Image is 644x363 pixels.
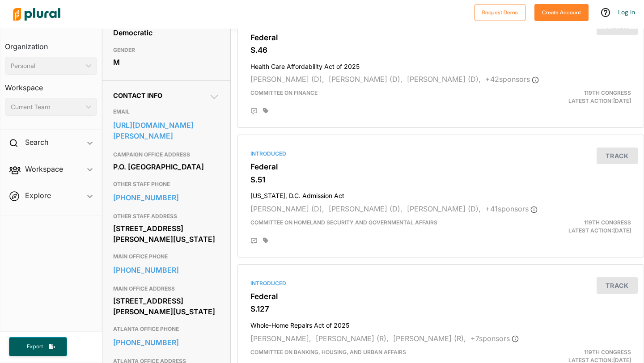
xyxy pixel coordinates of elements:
button: Track [597,277,638,294]
span: [PERSON_NAME] (R), [393,334,466,343]
h4: Whole-Home Repairs Act of 2025 [250,317,631,329]
span: [PERSON_NAME] (D), [407,204,481,213]
div: M [113,55,220,69]
h3: OTHER STAFF PHONE [113,179,220,190]
div: Personal [11,61,82,71]
h3: Federal [250,162,631,171]
h3: S.127 [250,304,631,313]
div: Latest Action: [DATE] [506,89,638,105]
span: Contact Info [113,92,162,99]
div: [STREET_ADDRESS][PERSON_NAME][US_STATE] [113,222,220,246]
span: + 41 sponsor s [485,204,538,213]
div: Latest Action: [DATE] [506,219,638,235]
span: [PERSON_NAME] (R), [316,334,389,343]
button: Request Demo [475,4,525,21]
span: 119th Congress [584,219,631,226]
h3: ATLANTA OFFICE PHONE [113,324,220,334]
button: Track [597,148,638,164]
a: Request Demo [475,7,525,17]
h4: [US_STATE], D.C. Admission Act [250,188,631,200]
h3: MAIN OFFICE PHONE [113,251,220,262]
div: P.O. [GEOGRAPHIC_DATA] [113,160,220,173]
h3: S.51 [250,175,631,184]
a: Log In [618,8,635,16]
span: Committee on Homeland Security and Governmental Affairs [250,219,437,226]
span: [PERSON_NAME] (D), [329,75,402,84]
span: [PERSON_NAME] (D), [250,204,324,213]
span: 119th Congress [584,89,631,96]
h3: OTHER STAFF ADDRESS [113,211,220,222]
a: [URL][DOMAIN_NAME][PERSON_NAME] [113,118,220,143]
div: Add Position Statement [250,108,258,115]
div: Introduced [250,279,631,287]
span: [PERSON_NAME] (D), [329,204,402,213]
a: [PHONE_NUMBER] [113,191,220,204]
a: [PHONE_NUMBER] [113,336,220,349]
span: [PERSON_NAME], [250,334,311,343]
h3: CAMPAIGN OFFICE ADDRESS [113,149,220,160]
a: Create Account [534,7,589,17]
h3: EMAIL [113,106,220,117]
div: Add tags [263,108,268,114]
div: Add Position Statement [250,237,258,245]
div: Add tags [263,237,268,244]
span: Export [21,343,49,350]
span: [PERSON_NAME] (D), [250,75,324,84]
span: 119th Congress [584,349,631,355]
div: Current Team [11,102,82,112]
h3: Federal [250,292,631,301]
h3: GENDER [113,45,220,55]
h3: S.46 [250,46,631,55]
span: Committee on Finance [250,89,318,96]
h3: MAIN OFFICE ADDRESS [113,283,220,294]
h3: Federal [250,33,631,42]
a: [PHONE_NUMBER] [113,263,220,277]
h3: Workspace [5,75,97,94]
div: Democratic [113,26,220,39]
span: + 7 sponsor s [470,334,519,343]
button: Create Account [534,4,589,21]
div: Introduced [250,150,631,158]
h4: Health Care Affordability Act of 2025 [250,59,631,71]
div: [STREET_ADDRESS][PERSON_NAME][US_STATE] [113,294,220,318]
h3: Organization [5,34,97,53]
span: [PERSON_NAME] (D), [407,75,481,84]
button: Export [9,337,67,356]
span: Committee on Banking, Housing, and Urban Affairs [250,349,406,355]
span: + 42 sponsor s [485,75,539,84]
h2: Search [25,137,48,147]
